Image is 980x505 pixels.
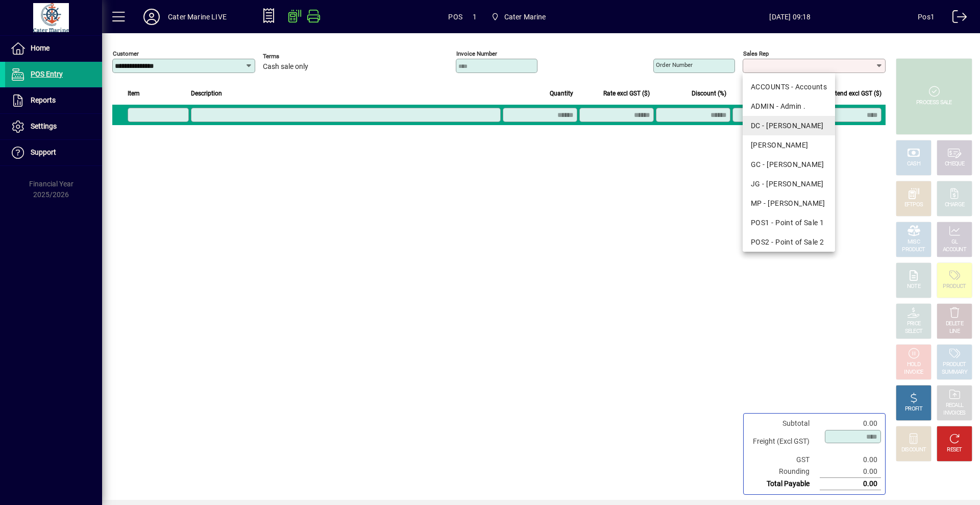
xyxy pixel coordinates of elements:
[31,44,50,52] span: Home
[31,96,56,104] span: Reports
[748,429,820,454] td: Freight (Excl GST)
[663,9,918,25] span: [DATE] 09:18
[743,232,835,252] mat-option: POS2 - Point of Sale 2
[942,369,967,376] div: SUMMARY
[943,361,966,369] div: PRODUCT
[5,36,102,61] a: Home
[951,238,958,246] div: GL
[191,88,222,99] span: Description
[946,320,963,328] div: DELETE
[504,9,546,25] span: Cater Marine
[128,88,140,99] span: Item
[751,198,827,209] div: MP - [PERSON_NAME]
[456,50,497,57] mat-label: Invoice number
[743,213,835,232] mat-option: POS1 - Point of Sale 1
[949,328,960,335] div: LINE
[743,77,835,97] mat-option: ACCOUNTS - Accounts
[907,361,920,369] div: HOLD
[904,369,923,376] div: INVOICE
[748,418,820,429] td: Subtotal
[31,122,57,130] span: Settings
[916,99,952,107] div: PROCESS SALE
[263,63,308,71] span: Cash sale only
[908,238,920,246] div: MISC
[743,174,835,194] mat-option: JG - John Giles
[943,410,965,417] div: INVOICES
[751,237,827,248] div: POS2 - Point of Sale 2
[905,328,923,335] div: SELECT
[135,8,168,26] button: Profile
[945,2,967,35] a: Logout
[943,283,966,291] div: PRODUCT
[820,454,881,466] td: 0.00
[743,194,835,213] mat-option: MP - Margaret Pierce
[113,50,139,57] mat-label: Customer
[743,155,835,174] mat-option: GC - Gerard Cantin
[603,88,650,99] span: Rate excl GST ($)
[263,53,324,60] span: Terms
[31,148,56,156] span: Support
[902,246,925,254] div: PRODUCT
[751,159,827,170] div: GC - [PERSON_NAME]
[751,121,827,131] div: DC - [PERSON_NAME]
[907,283,920,291] div: NOTE
[751,218,827,228] div: POS1 - Point of Sale 1
[945,201,965,209] div: CHARGE
[943,246,966,254] div: ACCOUNT
[748,478,820,490] td: Total Payable
[904,201,923,209] div: EFTPOS
[743,116,835,135] mat-option: DC - Dan Cleaver
[748,454,820,466] td: GST
[918,9,935,25] div: Pos1
[946,402,964,410] div: RECALL
[907,160,920,168] div: CASH
[907,320,921,328] div: PRICE
[820,466,881,478] td: 0.00
[692,88,726,99] span: Discount (%)
[473,9,477,25] span: 1
[820,478,881,490] td: 0.00
[751,179,827,189] div: JG - [PERSON_NAME]
[31,70,63,78] span: POS Entry
[5,140,102,165] a: Support
[487,8,550,26] span: Cater Marine
[743,50,769,57] mat-label: Sales rep
[748,466,820,478] td: Rounding
[550,88,573,99] span: Quantity
[168,9,227,25] div: Cater Marine LIVE
[901,446,926,454] div: DISCOUNT
[947,446,962,454] div: RESET
[5,88,102,113] a: Reports
[743,135,835,155] mat-option: DEB - Debbie McQuarters
[945,160,964,168] div: CHEQUE
[828,88,881,99] span: Extend excl GST ($)
[448,9,462,25] span: POS
[5,114,102,139] a: Settings
[905,405,922,413] div: PROFIT
[751,140,827,151] div: [PERSON_NAME]
[751,101,827,112] div: ADMIN - Admin .
[743,97,835,116] mat-option: ADMIN - Admin .
[751,82,827,92] div: ACCOUNTS - Accounts
[656,61,693,68] mat-label: Order number
[820,418,881,429] td: 0.00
